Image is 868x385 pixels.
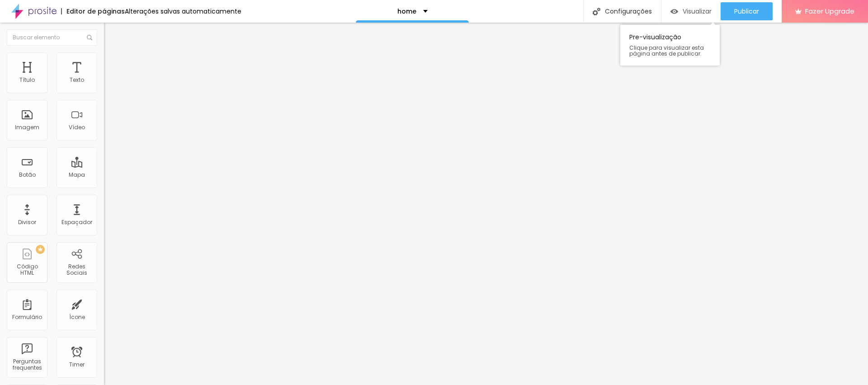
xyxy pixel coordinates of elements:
[59,263,94,277] div: Redes Sociais
[104,23,868,385] iframe: Editor
[683,8,712,15] span: Visualizar
[70,77,84,83] div: Texto
[69,314,85,320] div: Ícone
[19,172,36,178] div: Botão
[397,8,416,14] p: home
[670,8,678,15] img: view-1.svg
[629,45,711,56] span: Clique para visualizar esta página antes de publicar.
[87,35,92,40] img: Icone
[620,25,720,66] div: Pre-visualização
[69,362,85,368] div: Timer
[61,8,125,14] div: Editor de páginas
[69,172,85,178] div: Mapa
[734,8,759,15] span: Publicar
[69,124,85,131] div: Vídeo
[7,29,97,46] input: Buscar elemento
[661,2,721,20] button: Visualizar
[12,314,42,320] div: Formulário
[61,219,92,225] div: Espaçador
[15,124,39,131] div: Imagem
[125,8,241,14] div: Alterações salvas automaticamente
[593,8,600,15] img: Icone
[18,219,36,225] div: Divisor
[805,7,854,15] span: Fazer Upgrade
[9,263,45,277] div: Código HTML
[9,358,45,371] div: Perguntas frequentes
[19,77,35,83] div: Título
[721,2,773,20] button: Publicar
